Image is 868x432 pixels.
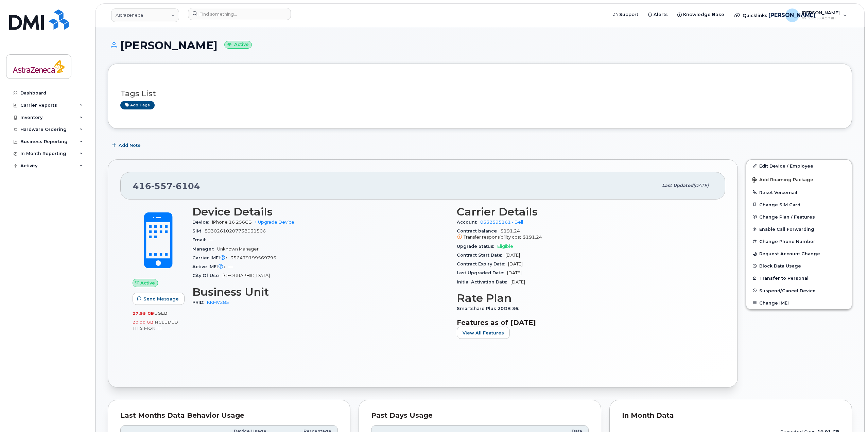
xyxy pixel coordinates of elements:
button: Change IMEI [746,297,852,309]
div: Past Days Usage [371,412,589,419]
span: Active [140,280,155,286]
span: Last Upgraded Date [457,270,507,275]
span: City Of Use [192,273,223,278]
span: 416 [133,181,200,191]
span: included this month [133,319,178,331]
button: Suspend/Cancel Device [746,284,852,297]
span: $191.24 [523,235,542,240]
button: Send Message [133,293,185,305]
span: Device [192,220,212,225]
span: Contract Expiry Date [457,261,508,266]
small: Active [224,41,252,49]
span: Manager [192,246,217,252]
a: KKMV285 [207,300,229,305]
span: Smartshare Plus 20GB 36 [457,306,522,311]
span: 6104 [173,181,200,191]
span: Last updated [662,183,693,188]
a: Edit Device / Employee [746,160,852,172]
span: Active IMEI [192,264,228,269]
span: Add Note [119,142,141,149]
span: Upgrade Status [457,244,497,249]
span: Contract Start Date [457,253,505,258]
a: Add tags [120,101,155,109]
span: Send Message [143,296,179,302]
span: Change Plan / Features [759,214,815,219]
span: Eligible [497,244,513,249]
button: View All Features [457,327,510,339]
span: Unknown Manager [217,246,259,252]
button: Change Plan / Features [746,211,852,223]
h3: Carrier Details [457,206,713,218]
a: + Upgrade Device [255,220,294,225]
button: Change SIM Card [746,198,852,211]
h3: Rate Plan [457,292,713,304]
span: View All Features [463,330,504,336]
span: [GEOGRAPHIC_DATA] [223,273,270,278]
span: 557 [151,181,173,191]
button: Request Account Change [746,247,852,260]
button: Change Phone Number [746,235,852,247]
button: Enable Call Forwarding [746,223,852,235]
span: — [209,237,213,242]
h3: Features as of [DATE] [457,318,713,327]
span: [DATE] [693,183,709,188]
span: Carrier IMEI [192,255,230,260]
span: 89302610207738031506 [205,228,266,234]
span: 27.95 GB [133,311,154,316]
button: Transfer to Personal [746,272,852,284]
span: [DATE] [510,279,525,284]
span: Initial Activation Date [457,279,510,284]
h3: Device Details [192,206,449,218]
span: PRID [192,300,207,305]
span: [DATE] [507,270,522,275]
span: Transfer responsibility cost [464,235,521,240]
div: Last Months Data Behavior Usage [120,412,338,419]
button: Block Data Usage [746,260,852,272]
a: 0532595161 - Bell [480,220,523,225]
button: Add Note [108,139,146,151]
span: Contract balance [457,228,501,234]
span: used [154,311,168,316]
div: In Month Data [622,412,839,419]
span: Enable Call Forwarding [759,227,814,232]
span: 356479199569795 [230,255,276,260]
span: Email [192,237,209,242]
span: $191.24 [457,228,713,241]
span: — [228,264,233,269]
span: [DATE] [505,253,520,258]
h3: Tags List [120,89,839,98]
button: Add Roaming Package [746,172,852,186]
span: [DATE] [508,261,523,266]
span: Account [457,220,480,225]
span: Add Roaming Package [752,177,813,184]
button: Reset Voicemail [746,186,852,198]
h1: [PERSON_NAME] [108,39,852,51]
span: iPhone 16 256GB [212,220,252,225]
h3: Business Unit [192,286,449,298]
span: SIM [192,228,205,234]
span: 20.00 GB [133,320,154,325]
span: Suspend/Cancel Device [759,288,816,293]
